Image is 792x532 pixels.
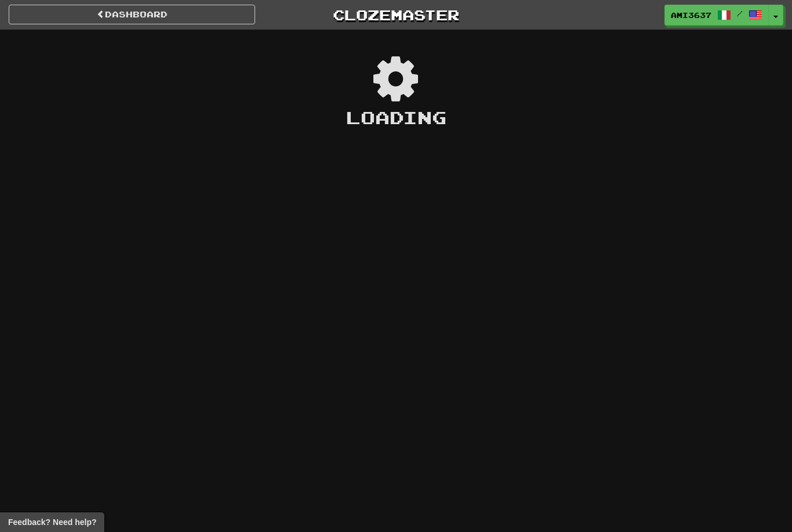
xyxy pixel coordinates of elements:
[737,9,743,17] span: /
[8,516,96,528] span: Open feedback widget
[273,5,519,25] a: Clozemaster
[671,10,711,20] span: ami3637
[664,5,769,26] a: ami3637 /
[9,5,255,24] a: Dashboard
